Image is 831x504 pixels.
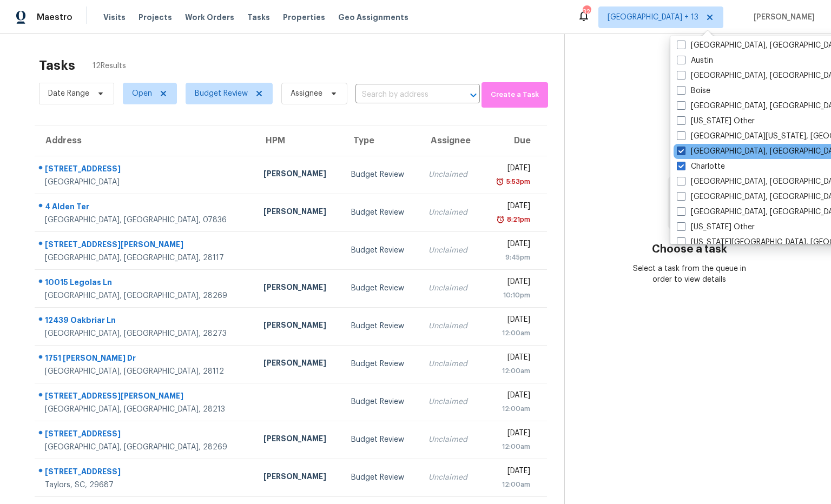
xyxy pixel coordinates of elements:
div: [DATE] [490,163,531,176]
th: Type [342,125,419,156]
span: 12 Results [93,61,126,71]
div: Unclaimed [428,321,473,331]
div: 12:00am [490,328,531,339]
div: 8:21pm [505,214,530,225]
div: [PERSON_NAME] [263,357,334,371]
span: Projects [138,12,172,23]
div: Taylors, SC, 29687 [45,480,246,490]
div: [GEOGRAPHIC_DATA] [45,177,246,188]
div: [DATE] [490,201,531,214]
span: Properties [283,12,325,23]
div: Unclaimed [428,434,473,445]
label: Boise [677,85,710,96]
div: [GEOGRAPHIC_DATA], [GEOGRAPHIC_DATA], 28269 [45,442,246,453]
th: HPM [255,125,342,156]
h2: Tasks [39,60,75,71]
div: [GEOGRAPHIC_DATA], [GEOGRAPHIC_DATA], 28117 [45,253,246,263]
div: Unclaimed [428,283,473,294]
div: Budget Review [351,245,411,256]
label: [US_STATE] Other [677,116,755,127]
div: Budget Review [351,207,411,218]
div: [DATE] [490,276,531,290]
span: Work Orders [185,12,234,23]
div: [PERSON_NAME] [263,282,334,295]
div: 12:00am [490,479,531,490]
span: Tasks [247,14,270,21]
div: 12:00am [490,441,531,452]
div: 5:53pm [504,176,530,187]
button: Create a Task [482,82,548,108]
div: [GEOGRAPHIC_DATA], [GEOGRAPHIC_DATA], 28213 [45,404,246,415]
span: [GEOGRAPHIC_DATA] + 13 [608,12,698,23]
div: 9:45pm [490,252,531,263]
div: Unclaimed [428,396,473,407]
div: Unclaimed [428,245,473,256]
div: [STREET_ADDRESS][PERSON_NAME] [45,239,246,253]
div: 320 [583,6,590,17]
div: 10:10pm [490,290,531,301]
span: Assignee [291,88,322,99]
div: Budget Review [351,169,411,180]
div: [DATE] [490,390,531,403]
div: 10015 Legolas Ln [45,277,246,290]
div: [GEOGRAPHIC_DATA], [GEOGRAPHIC_DATA], 28112 [45,366,246,377]
span: Open [132,88,152,99]
div: [GEOGRAPHIC_DATA], [GEOGRAPHIC_DATA], 28273 [45,328,246,339]
label: Charlotte [677,161,725,172]
div: [STREET_ADDRESS] [45,466,246,480]
div: Unclaimed [428,472,473,483]
div: [PERSON_NAME] [263,471,334,485]
div: [DATE] [490,352,531,366]
img: Overdue Alarm Icon [496,176,504,187]
div: 12:00am [490,366,531,376]
div: [DATE] [490,428,531,441]
div: 1751 [PERSON_NAME] Dr [45,353,246,366]
div: 12439 Oakbriar Ln [45,315,246,328]
span: [PERSON_NAME] [749,12,815,23]
label: Austin [677,55,713,66]
div: Budget Review [351,396,411,407]
div: Budget Review [351,321,411,331]
span: Budget Review [195,88,248,99]
div: Unclaimed [428,359,473,369]
div: 12:00am [490,403,531,414]
label: [US_STATE] Other [677,222,755,233]
th: Address [35,125,255,156]
div: [DATE] [490,314,531,328]
span: Maestro [37,12,72,23]
span: Date Range [48,88,89,99]
div: [STREET_ADDRESS] [45,428,246,442]
button: Open [466,88,481,103]
span: Create a Task [487,89,543,101]
div: Budget Review [351,359,411,369]
span: Geo Assignments [338,12,408,23]
span: Visits [103,12,126,23]
img: Overdue Alarm Icon [496,214,505,225]
div: [DATE] [490,466,531,479]
div: [DATE] [490,238,531,252]
div: [PERSON_NAME] [263,320,334,333]
div: Select a task from the queue in order to view details [627,263,751,285]
div: [GEOGRAPHIC_DATA], [GEOGRAPHIC_DATA], 28269 [45,290,246,301]
div: Unclaimed [428,207,473,218]
input: Search by address [355,87,450,103]
h3: Choose a task [652,244,727,255]
div: 4 Alden Ter [45,201,246,215]
th: Due [482,125,548,156]
div: [STREET_ADDRESS] [45,163,246,177]
div: Budget Review [351,434,411,445]
div: Budget Review [351,283,411,294]
div: Budget Review [351,472,411,483]
div: [PERSON_NAME] [263,168,334,182]
div: [GEOGRAPHIC_DATA], [GEOGRAPHIC_DATA], 07836 [45,215,246,226]
div: [PERSON_NAME] [263,206,334,220]
div: [PERSON_NAME] [263,433,334,447]
th: Assignee [420,125,482,156]
div: [STREET_ADDRESS][PERSON_NAME] [45,390,246,404]
div: Unclaimed [428,169,473,180]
